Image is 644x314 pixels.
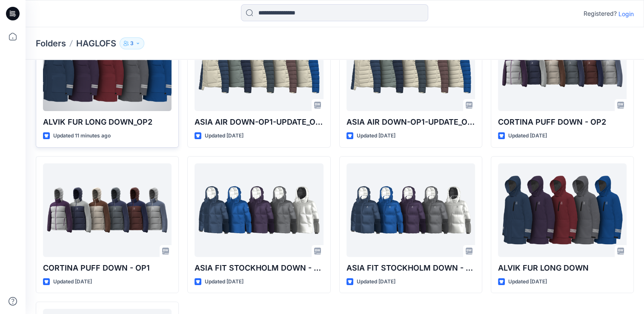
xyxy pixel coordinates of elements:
p: CORTINA PUFF DOWN - OP1 [43,262,172,274]
p: Updated 11 minutes ago [53,131,111,140]
a: ASIA AIR DOWN-OP1-UPDATE_OP2 [195,17,323,111]
p: CORTINA PUFF DOWN - OP2 [498,116,627,128]
a: ASIA FIT STOCKHOLM DOWN - 2​_OP1 [346,163,475,257]
p: 3 [130,39,134,48]
a: CORTINA PUFF DOWN - OP1 [43,163,172,257]
a: ASIA AIR DOWN-OP1-UPDATE_OP1 [346,17,475,111]
p: ALVIK FUR LONG DOWN_OP2 [43,116,172,128]
p: Updated [DATE] [205,277,243,286]
p: Login [618,9,634,18]
p: HAGLOFS [76,37,116,49]
p: Updated [DATE] [53,277,92,286]
p: Updated [DATE] [357,277,395,286]
p: Updated [DATE] [357,131,395,140]
p: ASIA AIR DOWN-OP1-UPDATE_OP1 [346,116,475,128]
p: Registered? [584,9,617,19]
a: Folders [36,37,66,49]
p: Updated [DATE] [508,277,547,286]
p: ASIA AIR DOWN-OP1-UPDATE_OP2 [195,116,323,128]
a: ALVIK FUR LONG DOWN_OP2 [43,17,172,111]
p: ASIA FIT STOCKHOLM DOWN - 2​_OP1 [346,262,475,274]
a: ALVIK FUR LONG DOWN [498,163,627,257]
p: Updated [DATE] [205,131,243,140]
p: ASIA FIT STOCKHOLM DOWN - 2​_OP2 [195,262,323,274]
button: 3 [120,37,144,49]
a: CORTINA PUFF DOWN - OP2 [498,17,627,111]
p: ALVIK FUR LONG DOWN [498,262,627,274]
a: ASIA FIT STOCKHOLM DOWN - 2​_OP2 [195,163,323,257]
p: Updated [DATE] [508,131,547,140]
